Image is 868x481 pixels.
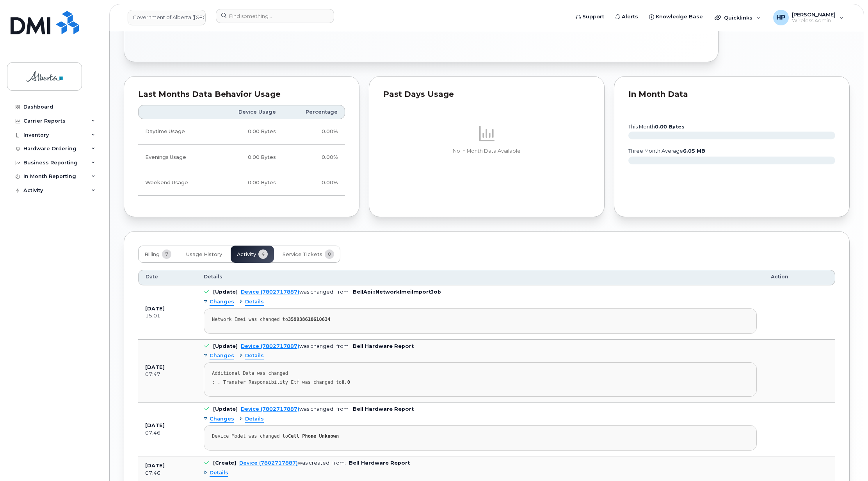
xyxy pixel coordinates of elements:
[241,406,299,412] a: Device (7802717887)
[245,415,264,423] span: Details
[138,91,345,98] div: Last Months Data Behavior Usage
[342,379,350,385] strong: 0.0
[582,13,604,21] span: Support
[336,343,350,349] span: from:
[792,18,836,24] span: Wireless Admin
[656,13,703,21] span: Knowledge Base
[210,352,234,360] span: Changes
[245,352,264,360] span: Details
[210,469,228,477] span: Details
[325,249,334,259] span: 0
[212,379,749,385] div: : . Transfer Responsibility Etf was changed to
[383,148,590,155] p: No In Month Data Available
[138,119,214,144] td: Daytime Usage
[336,289,350,295] span: from:
[644,9,708,25] a: Knowledge Base
[162,249,171,259] span: 7
[283,170,345,196] td: 0.00%
[144,251,160,258] span: Billing
[241,289,333,295] div: was changed
[213,460,236,466] b: [Create]
[241,343,299,349] a: Device (7802717887)
[239,460,298,466] a: Device (7802717887)
[792,11,836,18] span: [PERSON_NAME]
[146,273,158,280] span: Date
[212,433,749,439] div: Device Model was changed to
[138,170,214,196] td: Weekend Usage
[138,145,345,170] tr: Weekdays from 6:00pm to 8:00am
[214,145,283,170] td: 0.00 Bytes
[213,343,238,349] b: [Update]
[336,406,350,412] span: from:
[333,460,346,466] span: from:
[628,124,685,130] text: this month
[212,371,749,376] div: Additional Data was changed
[145,371,190,378] div: 07:47
[210,298,234,306] span: Changes
[204,273,222,280] span: Details
[145,306,165,312] b: [DATE]
[239,460,329,466] div: was created
[768,10,849,25] div: Himanshu Patel
[764,270,835,285] th: Action
[288,433,339,439] strong: Cell Phone Unknown
[283,105,345,119] th: Percentage
[138,170,345,196] tr: Friday from 6:00pm to Monday 8:00am
[610,9,644,25] a: Alerts
[145,463,165,469] b: [DATE]
[655,124,685,130] tspan: 0.00 Bytes
[628,91,835,98] div: In Month Data
[241,343,333,349] div: was changed
[628,148,705,154] text: three month average
[241,289,299,295] a: Device (7802717887)
[288,317,330,322] strong: 359938610610634
[145,429,190,436] div: 07:46
[383,91,590,98] div: Past Days Usage
[216,9,334,23] input: Find something...
[776,13,785,22] span: HP
[138,145,214,170] td: Evenings Usage
[283,119,345,144] td: 0.00%
[622,13,638,21] span: Alerts
[353,289,441,295] b: BellApi::NetworkImeiImportJob
[213,406,238,412] b: [Update]
[570,9,610,25] a: Support
[353,343,414,349] b: Bell Hardware Report
[145,470,190,477] div: 07:46
[241,406,333,412] div: was changed
[210,415,234,423] span: Changes
[186,251,222,258] span: Usage History
[214,119,283,144] td: 0.00 Bytes
[145,312,190,319] div: 15:01
[145,422,165,428] b: [DATE]
[283,145,345,170] td: 0.00%
[214,105,283,119] th: Device Usage
[214,170,283,196] td: 0.00 Bytes
[709,10,766,25] div: Quicklinks
[128,10,206,25] a: Government of Alberta (GOA)
[724,14,752,21] span: Quicklinks
[213,289,238,295] b: [Update]
[145,364,165,370] b: [DATE]
[683,148,705,154] tspan: 6.05 MB
[353,406,414,412] b: Bell Hardware Report
[245,298,264,306] span: Details
[349,460,410,466] b: Bell Hardware Report
[212,317,749,322] div: Network Imei was changed to
[283,251,322,258] span: Service Tickets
